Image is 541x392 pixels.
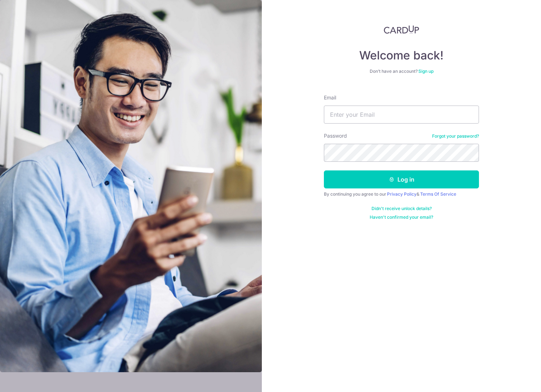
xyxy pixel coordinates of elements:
h4: Welcome back! [324,48,479,63]
label: Password [324,132,347,139]
a: Forgot your password? [432,133,479,139]
label: Email [324,94,336,101]
a: Terms Of Service [420,191,456,197]
img: CardUp Logo [384,25,419,34]
a: Privacy Policy [387,191,417,197]
div: Don’t have an account? [324,68,479,74]
a: Sign up [418,68,434,74]
a: Haven't confirmed your email? [370,214,433,220]
button: Log in [324,170,479,188]
a: Didn't receive unlock details? [371,206,432,211]
input: Enter your Email [324,106,479,124]
div: By continuing you agree to our & [324,191,479,197]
